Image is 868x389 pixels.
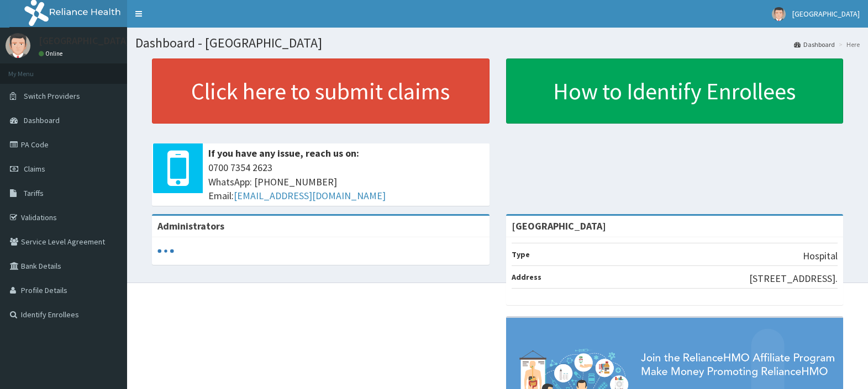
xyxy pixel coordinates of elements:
[792,9,860,19] span: [GEOGRAPHIC_DATA]
[6,33,30,58] img: User Image
[24,91,80,101] span: Switch Providers
[803,249,838,263] p: Hospital
[157,243,174,259] svg: audio-loading
[208,161,484,203] span: 0700 7354 2623 WhatsApp: [PHONE_NUMBER] Email:
[772,7,786,21] img: User Image
[506,58,844,124] a: How to Identify Enrollees
[794,40,835,49] a: Dashboard
[24,188,44,198] span: Tariffs
[152,58,490,124] a: Click here to submit claims
[512,220,606,232] strong: [GEOGRAPHIC_DATA]
[836,40,860,49] li: Here
[208,147,359,159] b: If you have any issue, reach us on:
[157,220,224,232] b: Administrators
[234,189,386,202] a: [EMAIL_ADDRESS][DOMAIN_NAME]
[39,50,65,57] a: Online
[749,271,838,286] p: [STREET_ADDRESS].
[135,36,860,50] h1: Dashboard - [GEOGRAPHIC_DATA]
[24,115,60,125] span: Dashboard
[39,36,130,46] p: [GEOGRAPHIC_DATA]
[512,272,541,282] b: Address
[24,164,45,174] span: Claims
[512,249,530,259] b: Type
